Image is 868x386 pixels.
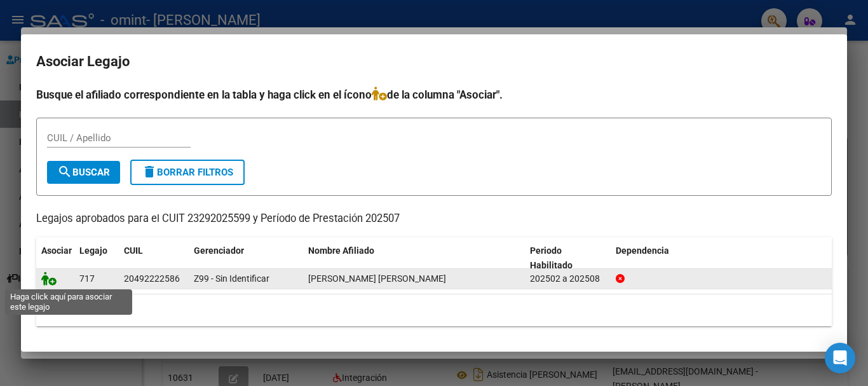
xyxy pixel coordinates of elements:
[41,245,72,256] span: Asociar
[119,237,189,279] datatable-header-cell: CUIL
[36,237,74,279] datatable-header-cell: Asociar
[189,237,303,279] datatable-header-cell: Gerenciador
[79,245,107,256] span: Legajo
[825,343,855,373] div: Open Intercom Messenger
[194,245,244,256] span: Gerenciador
[530,272,606,286] div: 202502 a 202508
[124,272,180,286] div: 20492222586
[57,164,72,179] mat-icon: search
[142,164,157,179] mat-icon: delete
[308,245,374,256] span: Nombre Afiliado
[36,86,832,103] h4: Busque el afiliado correspondiente en la tabla y haga click en el ícono de la columna "Asociar".
[525,237,611,279] datatable-header-cell: Periodo Habilitado
[194,273,269,284] span: Z99 - Sin Identificar
[530,245,573,270] span: Periodo Habilitado
[36,50,832,74] h2: Asociar Legajo
[36,211,832,227] p: Legajos aprobados para el CUIT 23292025599 y Período de Prestación 202507
[142,167,233,178] span: Borrar Filtros
[124,245,143,256] span: CUIL
[611,237,832,279] datatable-header-cell: Dependencia
[57,167,110,178] span: Buscar
[303,237,525,279] datatable-header-cell: Nombre Afiliado
[74,237,119,279] datatable-header-cell: Legajo
[616,245,669,256] span: Dependencia
[47,161,120,184] button: Buscar
[79,273,95,284] span: 717
[308,273,446,284] span: CHEBEL HIDALGO FELIPE MANUEL
[36,294,832,326] div: 1 registros
[130,160,245,185] button: Borrar Filtros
